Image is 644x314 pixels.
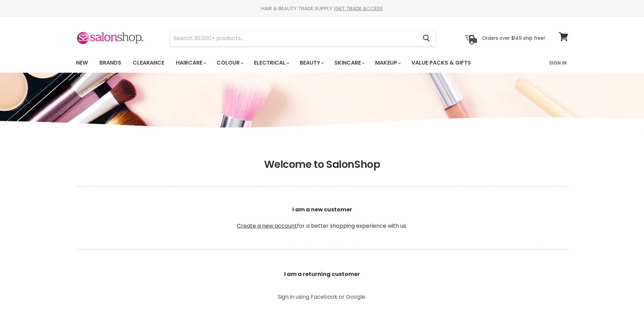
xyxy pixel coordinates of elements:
p: for a better shopping experience with us. [76,189,568,246]
a: Clearance [128,56,169,70]
button: Search [418,31,436,46]
a: GET TRADE ACCESS [335,5,383,12]
nav: Main [68,53,577,73]
div: HAIR & BEAUTY TRADE SUPPLY | [68,5,577,12]
a: Makeup [370,56,405,70]
form: Product [170,30,436,47]
b: I am a returning customer [284,270,360,278]
input: Search [170,31,418,46]
h1: Welcome to SalonShop [76,158,568,171]
a: Beauty [295,56,328,70]
p: Orders over $149 ship free! [482,35,545,41]
a: Skincare [329,56,369,70]
a: Electrical [249,56,293,70]
a: Colour [211,56,247,70]
a: Value Packs & Gifts [406,56,476,70]
b: I am a new customer [292,206,352,213]
p: Sign in using Facebook or Google. [246,294,399,300]
ul: Main menu [71,53,511,73]
a: New [71,56,93,70]
a: Brands [94,56,126,70]
a: Haircare [171,56,210,70]
a: Create a new account [237,222,297,230]
a: Sign In [545,56,571,70]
